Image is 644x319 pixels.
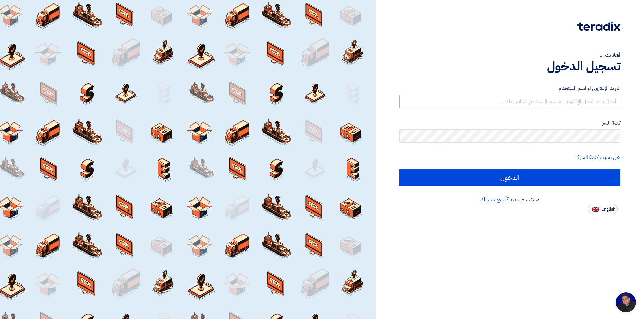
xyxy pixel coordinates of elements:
img: Teradix logo [577,22,620,31]
span: English [601,207,615,212]
button: English [588,204,618,214]
a: Open chat [616,292,636,312]
label: كلمة السر [399,119,620,127]
img: en-US.png [592,207,599,212]
a: أنشئ حسابك [480,195,507,204]
div: مستخدم جديد؟ [399,195,620,204]
input: أدخل بريد العمل الإلكتروني او اسم المستخدم الخاص بك ... [399,95,620,108]
input: الدخول [399,169,620,186]
a: هل نسيت كلمة السر؟ [577,153,620,161]
label: البريد الإلكتروني او اسم المستخدم [399,85,620,92]
div: أهلا بك ... [399,51,620,59]
h1: تسجيل الدخول [399,59,620,74]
